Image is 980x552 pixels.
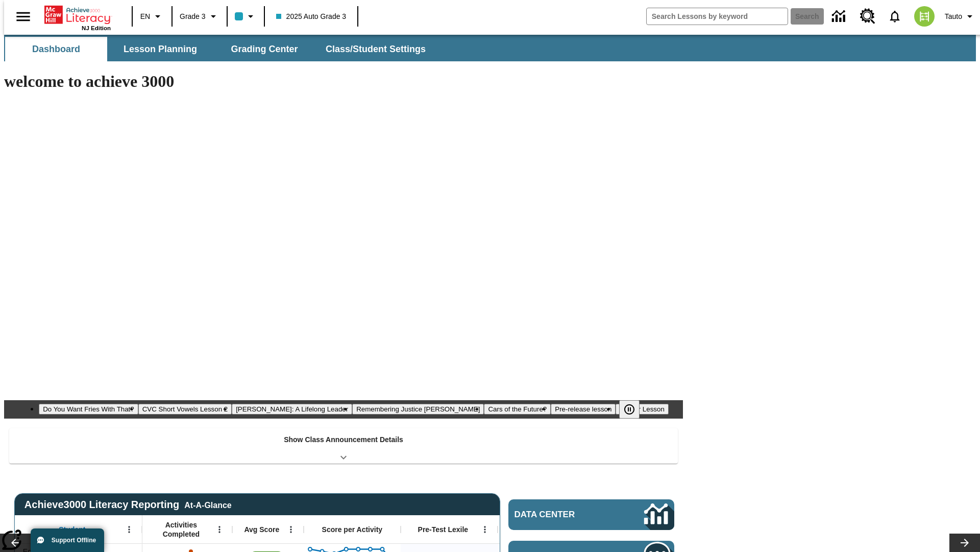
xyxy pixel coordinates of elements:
button: Slide 4 Remembering Justice O'Connor [352,404,484,415]
span: Data Center [514,510,610,520]
span: Avg Score [244,525,279,534]
button: Class/Student Settings [317,37,434,61]
div: SubNavbar [4,37,435,61]
button: Class color is light blue. Change class color [231,7,261,26]
button: Slide 7 Career Lesson [616,404,668,415]
button: Profile/Settings [941,7,980,26]
button: Slide 5 Cars of the Future? [484,404,551,415]
button: Grade: Grade 3, Select a grade [176,7,224,26]
button: Slide 6 Pre-release lesson [551,404,616,415]
a: Notifications [881,3,908,30]
button: Lesson carousel, Next [949,534,980,552]
span: EN [140,11,150,22]
a: Data Center [826,3,854,31]
a: Resource Center, Will open in new tab [854,3,881,30]
span: NJ Edition [82,25,111,31]
span: Achieve3000 Literacy Reporting [24,499,232,511]
button: Open Menu [121,522,137,537]
button: Open Menu [212,522,227,537]
div: At-A-Glance [184,499,231,510]
h1: welcome to achieve 3000 [4,72,683,91]
span: Activities Completed [148,520,215,539]
button: Dashboard [5,37,107,61]
div: Pause [619,400,650,419]
button: Language: EN, Select a language [136,7,168,26]
button: Slide 2 CVC Short Vowels Lesson 2 [138,404,232,415]
input: search field [647,8,788,25]
img: avatar image [914,6,935,27]
span: Pre-Test Lexile [418,525,469,534]
p: Show Class Announcement Details [284,434,403,445]
span: Student [59,525,85,534]
span: Tauto [945,11,962,22]
button: Grading Center [213,37,315,61]
button: Slide 1 Do You Want Fries With That? [39,404,138,415]
span: Support Offline [52,537,96,544]
button: Open side menu [8,2,38,32]
a: Home [44,5,111,25]
button: Select a new avatar [908,3,941,30]
button: Slide 3 Dianne Feinstein: A Lifelong Leader [232,404,352,415]
span: 2025 Auto Grade 3 [276,11,347,22]
span: Grade 3 [180,11,206,22]
span: Score per Activity [322,525,383,534]
div: SubNavbar [4,35,976,61]
div: Show Class Announcement Details [9,428,678,464]
a: Data Center [508,499,674,530]
button: Pause [619,400,640,419]
button: Open Menu [283,522,299,537]
div: Home [44,4,111,31]
button: Lesson Planning [109,37,211,61]
button: Open Menu [477,522,493,537]
button: Support Offline [31,528,104,552]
